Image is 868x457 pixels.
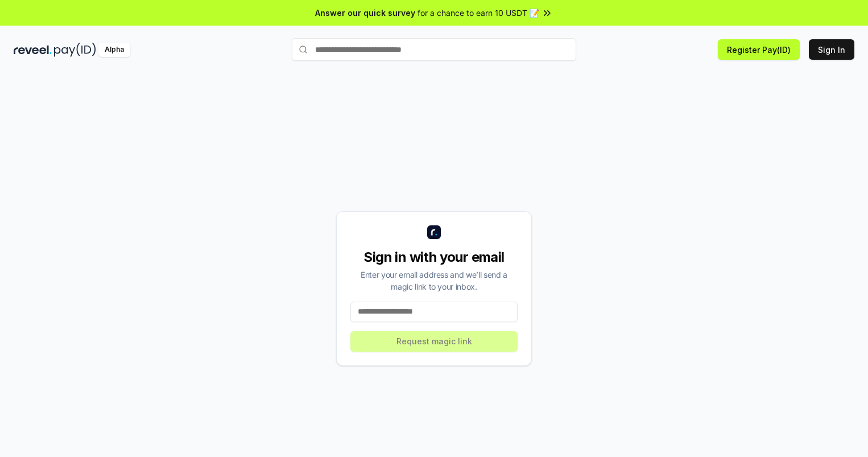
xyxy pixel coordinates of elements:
div: Alpha [98,43,130,57]
img: logo_small [427,225,441,239]
span: for a chance to earn 10 USDT 📝 [418,7,539,19]
button: Register Pay(ID) [718,39,800,60]
div: Sign in with your email [350,248,518,266]
div: Enter your email address and we’ll send a magic link to your inbox. [350,269,518,293]
button: Sign In [809,39,854,60]
span: Answer our quick survey [315,7,415,19]
img: reveel_dark [14,43,52,57]
img: pay_id [54,43,96,57]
